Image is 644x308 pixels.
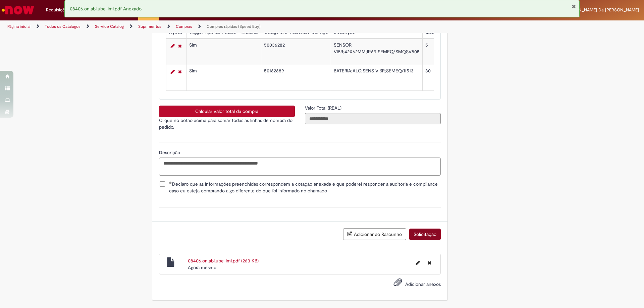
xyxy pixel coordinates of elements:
td: 30 [422,65,452,91]
span: Declaro que as informações preenchidas correspondem a cotação anexada e que poderei responder a a... [169,181,441,194]
a: Compras [176,24,192,29]
button: Adicionar anexos [392,276,404,292]
label: Somente leitura - Valor Total (REAL) [305,105,343,111]
span: 08406.on.abi.ube-lml.pdf Anexado [70,6,142,12]
td: 50162689 [261,65,331,91]
td: 5 [422,39,452,65]
a: Todos os Catálogos [45,24,80,29]
button: Fechar Notificação [572,4,576,9]
a: Página inicial [7,24,31,29]
button: Editar nome de arquivo 08406.on.abi.ube-lml.pdf [412,257,424,268]
button: Adicionar ao Rascunho [343,228,406,240]
a: 08406.on.abi.ube-lml.pdf (263 KB) [188,258,259,264]
span: [PERSON_NAME] Da [PERSON_NAME] [563,7,639,13]
button: Calcular valor total da compra [159,106,295,117]
span: Adicionar anexos [405,281,441,287]
td: 50036282 [261,39,331,65]
td: Sim [186,39,261,65]
button: Excluir 08406.on.abi.ube-lml.pdf [424,257,435,268]
a: Remover linha 1 [176,42,183,50]
span: Obrigatório Preenchido [169,181,172,184]
input: Valor Total (REAL) [305,113,441,124]
img: ServiceNow [1,3,35,17]
td: Sim [186,65,261,91]
span: Descrição [159,149,181,156]
td: BATERIA;ALC;SENS VIBR;SEMEQ/I1513 [331,65,422,91]
button: Solicitação [409,229,441,240]
ul: Trilhas de página [5,20,424,33]
span: Agora mesmo [188,264,216,270]
td: SENSOR VIBR;42X62MM;IP69;SEMEQ/SMQSV805 [331,39,422,65]
a: Suprimentos [138,24,161,29]
a: Editar Linha 1 [169,42,176,50]
a: Service Catalog [95,24,124,29]
span: Requisições [46,7,69,13]
time: 29/09/2025 15:03:34 [188,264,216,270]
a: Remover linha 2 [176,68,183,76]
textarea: Descrição [159,158,441,176]
p: Clique no botão acima para somar todas as linhas de compra do pedido. [159,117,295,130]
a: Compras rápidas (Speed Buy) [207,24,261,29]
span: Somente leitura - Valor Total (REAL) [305,105,343,111]
a: Editar Linha 2 [169,68,176,76]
